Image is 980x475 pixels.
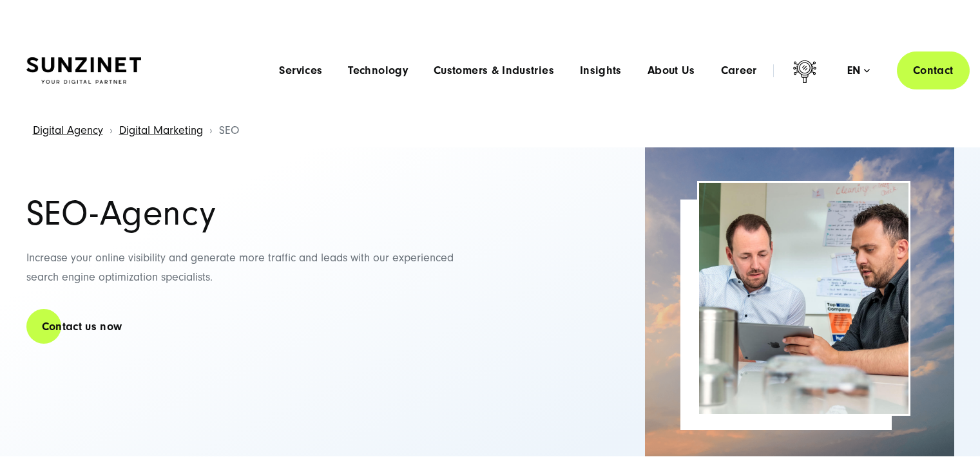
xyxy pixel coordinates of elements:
[645,147,954,456] img: Full-Service Digitalagentur SUNZINET - Business Applications Web & Cloud_2
[26,248,477,288] p: Increase your online visibility and generate more traffic and leads with our experienced search e...
[279,64,322,77] a: Services
[26,308,138,345] a: Contact us now
[847,64,870,77] div: en
[580,64,622,77] a: Insights
[33,124,103,137] a: Digital Agency
[348,64,408,77] a: Technology
[897,51,970,89] a: Contact
[721,64,757,77] a: Career
[648,64,695,77] a: About Us
[119,124,203,137] a: Digital Marketing
[219,124,239,137] span: SEO
[26,57,141,84] img: SUNZINET Full Service Digital Agentur
[26,196,477,232] h1: SEO-Agency
[699,183,908,414] img: SEO Agency Header | Two colleagues looking at a tablet in a modern office
[434,64,554,77] a: Customers & Industries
